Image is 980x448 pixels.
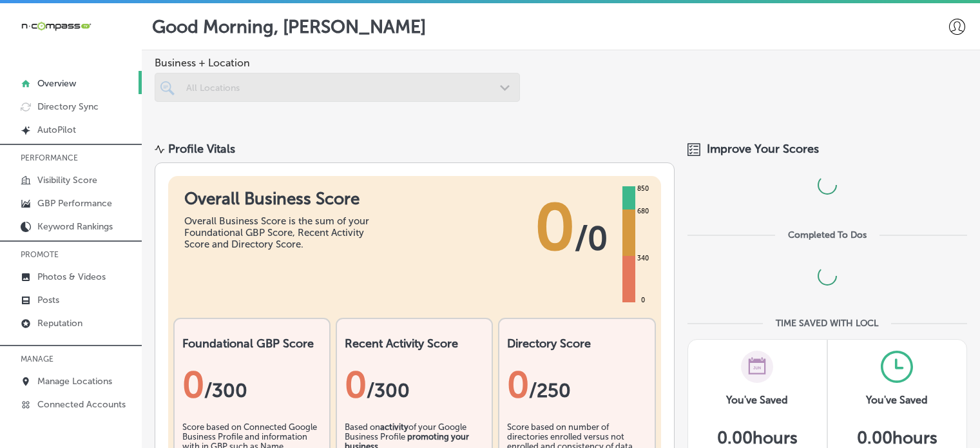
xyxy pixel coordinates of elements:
h3: You've Saved [726,394,788,406]
div: 0 [639,295,648,306]
span: Business + Location [155,57,520,69]
p: Photos & Videos [37,271,106,282]
img: 660ab0bf-5cc7-4cb8-ba1c-48b5ae0f18e60NCTV_CLogo_TV_Black_-500x88.png [21,20,91,32]
p: Keyword Rankings [37,221,113,232]
div: 0 [182,364,322,406]
div: 340 [635,253,651,264]
b: activity [380,422,408,432]
h1: Overall Business Score [184,189,378,209]
p: Visibility Score [37,175,97,186]
span: Improve Your Scores [707,142,819,156]
h5: 0.00 hours [717,428,798,448]
p: Reputation [37,318,82,329]
p: Posts [37,295,59,306]
span: 0 [535,189,575,266]
div: 850 [635,184,651,194]
div: 680 [635,206,651,217]
p: Connected Accounts [37,399,126,410]
div: Completed To Dos [788,229,867,240]
div: 0 [345,364,484,406]
div: Profile Vitals [168,142,235,156]
span: /250 [529,379,571,402]
p: Manage Locations [37,376,112,387]
h3: You've Saved [866,394,928,406]
p: Directory Sync [37,101,99,112]
h2: Directory Score [507,336,646,351]
p: Good Morning, [PERSON_NAME] [152,16,426,37]
span: /300 [367,379,410,402]
p: GBP Performance [37,198,112,209]
span: / 0 [575,219,608,258]
h5: 0.00 hours [857,428,937,448]
p: AutoPilot [37,124,76,135]
h2: Foundational GBP Score [182,336,322,351]
span: / 300 [204,379,247,402]
h2: Recent Activity Score [345,336,484,351]
p: Overview [37,78,76,89]
div: 0 [507,364,646,406]
div: TIME SAVED WITH LOCL [776,318,878,329]
div: Overall Business Score is the sum of your Foundational GBP Score, Recent Activity Score and Direc... [184,215,378,250]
